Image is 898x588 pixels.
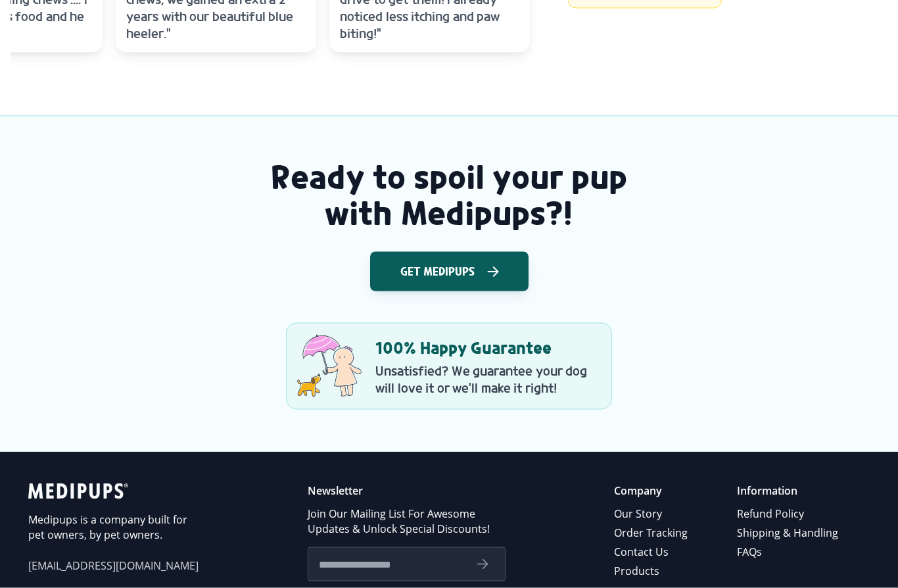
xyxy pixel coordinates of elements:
a: Refund Policy [737,504,840,524]
a: Order Tracking [614,524,690,543]
p: Newsletter [308,483,506,499]
p: Company [614,483,690,499]
h4: 100% Happy Guarantee [375,337,602,358]
a: FAQs [737,543,840,562]
span: [EMAIL_ADDRESS][DOMAIN_NAME] [28,558,199,574]
a: Contact Us [614,543,690,562]
a: Shipping & Handling [737,524,840,543]
p: Medipups is a company built for pet owners, by pet owners. [28,512,199,543]
h2: Ready to spoil your pup with Medipups?! [258,159,640,231]
span: Get Medipups [400,265,475,278]
p: Information [737,483,840,499]
a: Our Story [614,504,690,524]
p: Unsatisfied? We guarantee your dog will love it or we'll make it right! [375,362,602,397]
a: Products [614,562,690,581]
p: Join Our Mailing List For Awesome Updates & Unlock Special Discounts! [308,506,506,537]
button: Get Medipups [370,252,529,291]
